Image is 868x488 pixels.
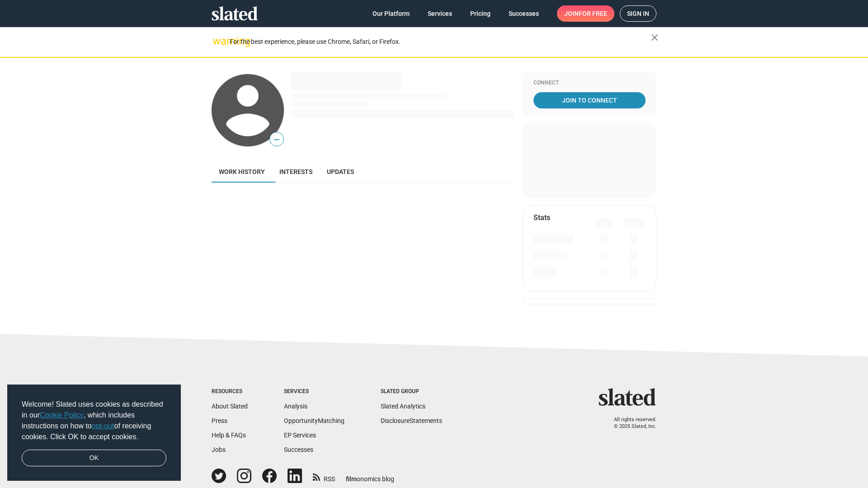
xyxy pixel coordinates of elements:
[284,446,313,453] a: Successes
[501,5,546,22] a: Successes
[219,168,265,175] span: Work history
[284,417,344,424] a: OpportunityMatching
[346,475,357,483] span: film
[649,32,660,43] mat-icon: close
[272,161,320,183] a: Interests
[212,432,246,439] a: Help & FAQs
[212,161,272,183] a: Work history
[212,417,227,424] a: Press
[212,403,248,410] a: About Slated
[604,417,656,430] p: All rights reserved. © 2025 Slated, Inc.
[284,432,316,439] a: EP Services
[564,5,607,22] span: Join
[509,5,539,22] span: Successes
[420,5,459,22] a: Services
[327,168,354,175] span: Updates
[428,5,452,22] span: Services
[92,422,114,430] a: opt-out
[533,213,550,222] mat-card-title: Stats
[284,403,307,410] a: Analysis
[22,450,166,467] a: dismiss cookie message
[7,385,181,481] div: cookieconsent
[365,5,417,22] a: Our Platform
[212,388,248,395] div: Resources
[533,92,646,108] a: Join To Connect
[381,403,425,410] a: Slated Analytics
[212,36,223,47] mat-icon: warning
[40,411,84,419] a: Cookie Policy
[535,92,644,108] span: Join To Connect
[373,5,410,22] span: Our Platform
[320,161,361,183] a: Updates
[620,5,656,22] a: Sign in
[212,446,226,453] a: Jobs
[279,168,312,175] span: Interests
[381,417,442,424] a: DisclosureStatements
[533,80,646,87] div: Connect
[270,134,283,145] span: —
[557,5,614,22] a: Joinfor free
[381,388,442,395] div: Slated Group
[463,5,498,22] a: Pricing
[346,468,394,483] a: filmonomics blog
[284,388,344,395] div: Services
[230,36,651,48] div: For the best experience, please use Chrome, Safari, or Firefox.
[22,399,166,442] span: Welcome! Slated uses cookies as described in our , which includes instructions on how to of recei...
[627,6,649,21] span: Sign in
[313,469,335,483] a: RSS
[470,5,491,22] span: Pricing
[579,5,607,22] span: for free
